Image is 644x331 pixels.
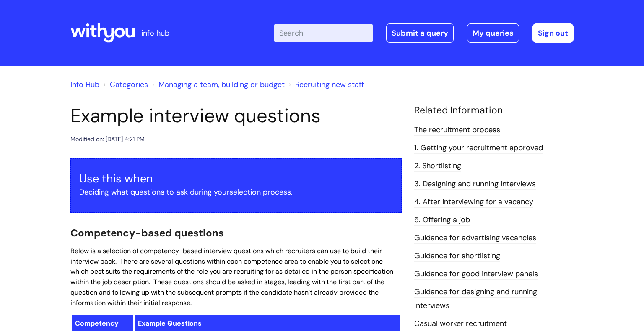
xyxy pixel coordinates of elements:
[79,172,393,185] h3: Use this when
[141,26,169,40] p: info hub
[414,318,507,329] a: Casual worker recruitment
[274,23,574,43] div: | -
[150,78,285,91] li: Managing a team, building or budget
[414,143,543,154] a: 1. Getting your recruitment approved
[70,246,393,307] span: Below is a selection of competency-based interview questions which recruiters can use to build th...
[532,23,574,43] a: Sign out
[229,187,293,197] a: selection process.
[295,80,364,90] a: Recruiting new staff
[414,197,533,208] a: 4. After interviewing for a vacancy
[138,319,202,328] span: Example Questions
[70,134,145,144] div: Modified on: [DATE] 4:21 PM
[414,215,470,226] a: 5. Offering a job
[414,105,574,116] h4: Related Information
[70,80,99,90] a: Info Hub
[414,233,536,244] a: Guidance for advertising vacancies
[287,78,364,91] li: Recruiting new staff
[79,185,393,199] p: Deciding what questions to ask during your
[274,24,373,42] input: Search
[414,161,461,172] a: 2. Shortlisting
[158,80,285,90] a: Managing a team, building or budget
[101,78,148,91] li: Solution home
[386,23,454,43] a: Submit a query
[467,23,519,43] a: My queries
[414,287,537,311] a: Guidance for designing and running interviews
[70,226,224,239] span: Competency-based questions
[414,269,538,280] a: Guidance for good interview panels
[75,319,119,328] span: Competency
[70,105,402,127] h1: Example interview questions
[414,251,500,262] a: Guidance for shortlisting
[414,125,500,136] a: The recruitment process
[414,179,536,190] a: 3. Designing and running interviews
[110,80,148,90] a: Categories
